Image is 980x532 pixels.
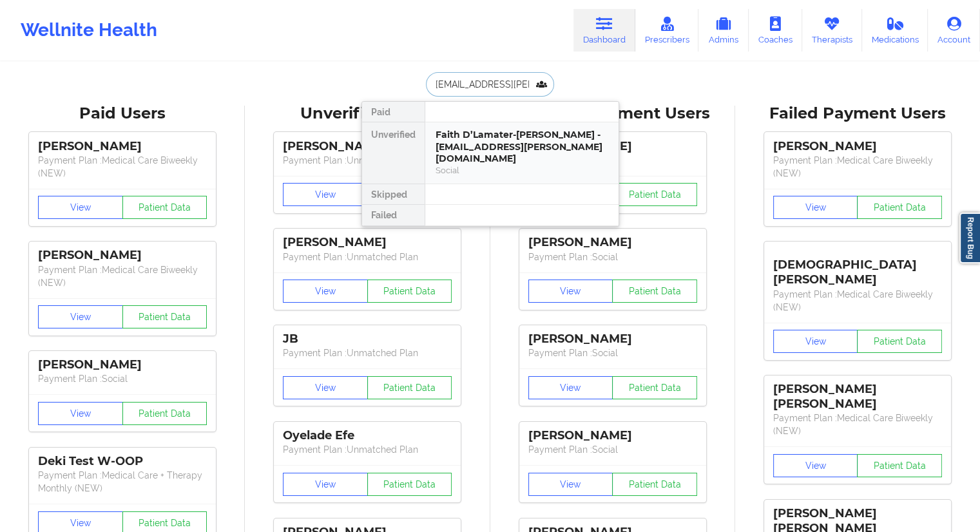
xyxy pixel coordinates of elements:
button: View [283,473,368,496]
div: Deki Test W-OOP [38,454,207,469]
div: [PERSON_NAME] [528,235,697,250]
button: Patient Data [612,280,697,303]
a: Admins [698,9,749,52]
p: Payment Plan : Unmatched Plan [283,154,452,167]
div: Paid Users [9,104,236,124]
p: Payment Plan : Unmatched Plan [283,347,452,359]
div: [PERSON_NAME] [38,248,207,263]
div: Skipped [362,184,425,205]
p: Payment Plan : Medical Care Biweekly (NEW) [38,263,207,289]
a: Prescribers [635,9,699,52]
p: Payment Plan : Medical Care Biweekly (NEW) [773,288,942,314]
p: Payment Plan : Social [528,251,697,263]
button: View [38,196,123,219]
a: Account [928,9,980,52]
div: [PERSON_NAME] [283,139,452,154]
div: [PERSON_NAME] [PERSON_NAME] [773,382,942,412]
p: Payment Plan : Medical Care Biweekly (NEW) [38,154,207,180]
div: Unverified Users [254,104,481,124]
div: [PERSON_NAME] [38,357,207,372]
button: View [38,305,123,328]
div: Faith D’Lamater-[PERSON_NAME] - [EMAIL_ADDRESS][PERSON_NAME][DOMAIN_NAME] [436,129,608,165]
button: Patient Data [612,183,697,206]
a: Medications [862,9,928,52]
a: Therapists [802,9,862,52]
button: View [773,330,858,353]
div: JB [283,332,452,347]
div: [DEMOGRAPHIC_DATA][PERSON_NAME] [773,248,942,287]
p: Payment Plan : Medical Care Biweekly (NEW) [773,154,942,180]
div: Oyelade Efe [283,428,452,443]
button: Patient Data [857,196,942,219]
p: Payment Plan : Social [528,443,697,456]
div: [PERSON_NAME] [283,235,452,250]
button: Patient Data [367,280,452,303]
button: Patient Data [122,196,207,219]
button: Patient Data [367,473,452,496]
button: View [528,280,613,303]
button: View [773,454,858,477]
button: View [528,473,613,496]
p: Payment Plan : Medical Care Biweekly (NEW) [773,412,942,437]
p: Payment Plan : Unmatched Plan [283,251,452,263]
button: View [283,183,368,206]
a: Coaches [749,9,802,52]
button: Patient Data [857,330,942,353]
p: Payment Plan : Unmatched Plan [283,443,452,456]
button: View [283,376,368,399]
button: View [528,376,613,399]
a: Dashboard [573,9,635,52]
p: Payment Plan : Social [38,372,207,385]
div: Paid [362,102,425,122]
a: Report Bug [959,213,980,263]
button: View [283,280,368,303]
div: Social [436,165,608,176]
button: Patient Data [122,305,207,328]
div: Failed Payment Users [744,104,971,124]
button: Patient Data [612,376,697,399]
button: Patient Data [367,376,452,399]
div: [PERSON_NAME] [528,428,697,443]
p: Payment Plan : Social [528,347,697,359]
button: View [773,196,858,219]
p: Payment Plan : Medical Care + Therapy Monthly (NEW) [38,469,207,495]
button: Patient Data [857,454,942,477]
button: Patient Data [122,402,207,425]
button: View [38,402,123,425]
div: Unverified [362,122,425,184]
div: [PERSON_NAME] [528,332,697,347]
button: Patient Data [612,473,697,496]
div: [PERSON_NAME] [38,139,207,154]
div: [PERSON_NAME] [773,139,942,154]
div: Failed [362,205,425,225]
